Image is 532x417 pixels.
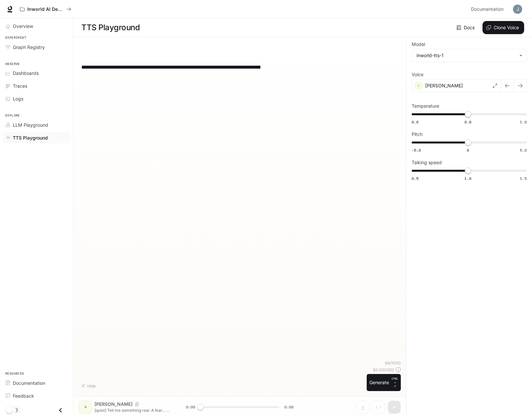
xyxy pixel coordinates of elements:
span: 1.0 [520,119,527,125]
span: 0.8 [464,119,471,125]
span: 5.0 [520,147,527,153]
span: Overview [13,23,33,30]
a: TTS Playground [3,132,71,143]
span: Dashboards [13,70,39,77]
p: ⏎ [392,377,398,388]
a: Docs [455,21,477,34]
span: 1.5 [520,176,527,181]
span: Dark mode toggle [6,406,12,413]
span: 1.0 [464,176,471,181]
p: Talking speed [412,160,442,165]
p: CTRL + [392,377,398,384]
a: Logs [3,93,71,104]
span: Feedback [13,392,34,399]
span: 0.6 [412,119,419,125]
span: -5.0 [412,147,421,153]
button: All workspaces [17,3,74,16]
a: Traces [3,80,71,92]
a: Documentation [3,377,71,389]
span: Documentation [13,380,45,386]
a: Feedback [3,390,71,402]
p: [PERSON_NAME] [425,82,463,89]
span: 0 [467,147,469,153]
p: Inworld AI Demos [27,7,64,12]
img: User avatar [513,5,522,14]
button: Clone Voice [482,21,524,34]
h1: TTS Playground [81,21,140,34]
div: inworld-tts-1 [417,52,516,59]
div: inworld-tts-1 [412,49,526,62]
button: Close drawer [53,404,68,417]
span: 0.5 [412,176,419,181]
p: Pitch [412,132,422,137]
button: User avatar [511,3,524,16]
p: $ 0.000320 [373,367,394,373]
span: TTS Playground [13,134,48,141]
a: LLM Playground [3,119,71,131]
button: GenerateCTRL +⏎ [367,374,401,391]
a: Overview [3,20,71,32]
span: Graph Registry [13,44,45,51]
span: Logs [13,95,23,102]
p: Model [412,42,425,47]
p: Voice [412,72,423,77]
span: LLM Playground [13,121,48,128]
a: Dashboards [3,67,71,79]
span: Documentation [471,5,503,13]
span: Traces [13,82,27,89]
a: Documentation [468,3,508,16]
a: Graph Registry [3,41,71,53]
button: Hide [79,381,100,391]
p: 64 / 1000 [385,360,401,366]
p: Temperature [412,104,439,108]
